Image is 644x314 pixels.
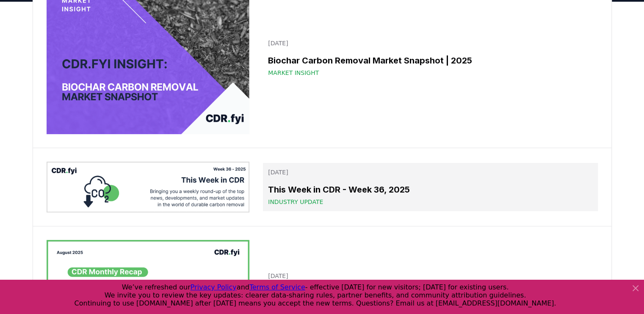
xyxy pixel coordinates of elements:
[268,39,592,47] p: [DATE]
[263,34,597,82] a: [DATE]Biochar Carbon Removal Market Snapshot | 2025Market Insight
[268,69,319,77] span: Market Insight
[268,272,592,280] p: [DATE]
[47,162,250,212] img: This Week in CDR - Week 36, 2025 blog post image
[268,168,592,176] p: [DATE]
[268,198,323,206] span: Industry Update
[268,54,592,67] h3: Biochar Carbon Removal Market Snapshot | 2025
[263,163,597,211] a: [DATE]This Week in CDR - Week 36, 2025Industry Update
[268,183,592,196] h3: This Week in CDR - Week 36, 2025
